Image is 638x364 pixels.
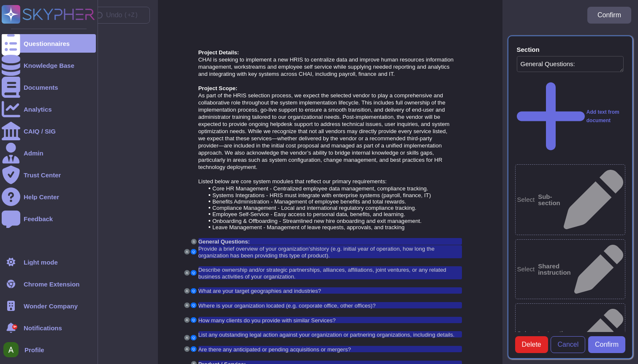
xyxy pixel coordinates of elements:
span: • [209,191,211,198]
span: Project Details: [198,49,239,56]
div: Admin [24,150,43,156]
span: implementation process, go-live support to ensure a smooth transition, and delivery of end-user and [198,107,445,113]
span: collaborative role throughout the system implementation lifecycle. This includes full ownership o... [198,99,445,106]
button: Confirm [587,7,631,24]
a: Chrome Extension [2,275,96,293]
textarea: General Questions: [517,56,624,72]
button: Cancel [551,336,585,353]
span: List any outstanding legal action against your organization or partnering organizations, includin... [198,332,455,338]
span: Core HR Management - Centralized employee data management, compliance tracking. [212,185,428,192]
a: Help Center [2,187,96,206]
span: particularly in areas such as system configuration, change management, and best practices for HR [198,157,443,163]
button: A [184,302,190,308]
button: Undo(+Z) [86,7,150,24]
span: CHAI is seeking to implement a new HRIS to centralize data and improve human resources information [198,56,454,63]
span: administrator training tailored to our organizational needs. Post-implementation, the vendor will be [198,114,440,120]
span: Are there any anticipated or pending acquisitions or mergers? [198,346,351,353]
div: Feedback [24,216,53,222]
button: S [191,239,196,244]
span: How many clients do you provide with similar Services? [198,317,336,324]
b: Instruction [538,330,571,337]
span: • [209,223,211,230]
button: A [184,288,190,294]
span: Leave Management - Management of leave requests, approvals, and tracking [212,224,405,230]
button: A [184,270,190,276]
a: Questionnaires [2,34,96,53]
span: Confirm [597,12,621,19]
span: Wonder Company [24,303,78,309]
span: provider—are included in the initial cost proposal and managed as part of a unified implementation [198,142,442,149]
button: Q [190,302,196,308]
div: Add text from document [517,78,624,155]
div: Help Center [24,194,59,200]
span: Benefits Administration - Management of employee benefits and total rewards. [212,198,406,205]
span: : [248,238,250,245]
span: approach. We also acknowledge the vendor’s ability to bridge internal knowledge or skills gaps, [198,150,434,156]
a: Documents [2,78,96,96]
button: A [184,346,190,352]
span: we expect that these services—whether delivered by the vendor or a recommended third-party [198,135,432,142]
a: Analytics [2,100,96,118]
span: What are your target geographies and industries? [198,288,321,294]
span: Delete [522,341,541,348]
span: Listed below are core system modules that reflect our primary requirements: [198,178,387,185]
div: 9+ [12,324,17,329]
span: • [209,217,211,224]
div: Documents [24,84,58,91]
button: Q [190,346,196,352]
span: Notifications [24,325,62,331]
span: Profile [24,347,44,353]
a: Feedback [2,209,96,228]
a: Admin [2,144,96,162]
span: technology deployment. [198,164,258,170]
a: CAIQ / SIG [2,122,96,140]
span: Cancel [557,341,578,348]
span: management, workstreams and employee self service while supplying needed reporting and analytics [198,64,450,70]
span: • [209,204,211,211]
button: Delete [515,336,548,353]
a: Knowledge Base [2,56,96,75]
kbd: ( +Z) [122,12,140,18]
span: Onboarding & Offboarding - Streamlined new hire onboarding and exit management. [212,218,421,224]
span: Systems Integrations - HRIS must integrate with enterprise systems (payroll, finance, IT) [212,192,431,198]
span: As part of the HRIS selection process, we expect the selected vendor to play a comprehensive and [198,92,443,99]
button: Confirm [588,336,625,353]
a: Trust Center [2,166,96,184]
div: Knowledge Base [24,62,74,69]
div: Analytics [24,106,52,112]
span: optimization needs. While we recognize that not all vendors may directly provide every service li... [198,128,448,134]
button: Q [190,288,196,294]
span: • [209,210,211,217]
button: Q [190,335,196,340]
button: user [2,340,24,359]
b: Sub-section [538,193,560,206]
b: Shared instruction [538,263,571,276]
span: General Questions [198,238,248,245]
span: Undo [106,12,140,19]
div: CAIQ / SIG [24,128,56,134]
span: Provide a brief overview of your organization’shistory (e.g. initial year of operation, how long ... [198,246,435,258]
span: Describe ownership and/or strategic partnerships, alliances, affiliations, joint ventures, or any... [198,267,446,279]
button: A [184,249,190,254]
div: Questionnaires [24,40,70,47]
span: and integrating with key systems across CHAI, including payroll, finance and IT. [198,71,395,77]
span: Where is your organization located (e.g. corporate office, other offices)? [198,302,376,309]
span: expected to provide ongoing helpdesk support to address technical issues, user inquiries, and system [198,121,450,127]
img: user [3,342,19,357]
div: Chrome Extension [24,281,80,287]
div: Select [515,164,626,235]
span: Compliance Management - Local and international regulatory compliance tracking. [212,205,416,211]
span: • [209,198,211,205]
span: Employee Self-Service - Easy access to personal data, benefits, and learning. [212,211,405,217]
button: Q [190,270,196,276]
div: Section [517,46,540,53]
span: Confirm [595,341,619,348]
button: A [184,335,190,340]
button: Q [190,249,196,254]
div: Trust Center [24,172,61,178]
button: A [184,317,190,323]
div: Select [515,303,626,363]
button: Q [190,317,196,323]
span: Project Scope: [198,85,238,91]
span: • [209,185,211,192]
